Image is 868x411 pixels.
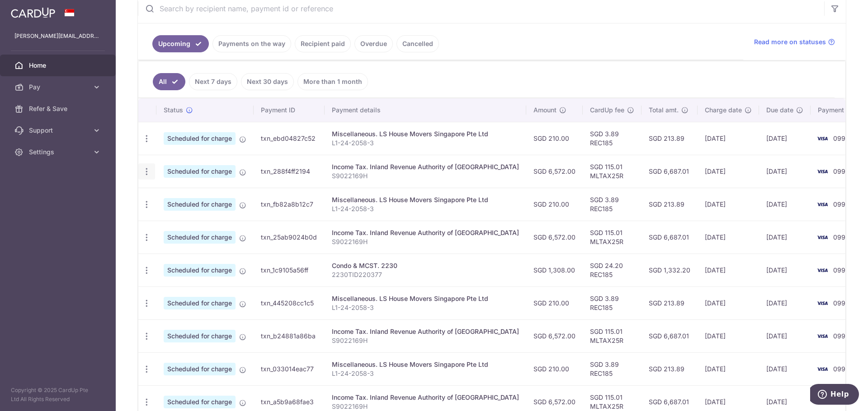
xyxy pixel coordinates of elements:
td: SGD 1,332.20 [642,254,698,286]
td: SGD 213.89 [642,352,698,385]
img: Bank Card [813,232,831,243]
a: Upcoming [152,35,209,52]
td: [DATE] [698,155,759,188]
div: Income Tax. Inland Revenue Authority of [GEOGRAPHIC_DATA] [332,327,519,336]
p: L1-24-2058-3 [332,139,519,148]
img: CardUp [11,7,55,18]
span: Scheduled for charge [164,363,236,375]
td: [DATE] [759,319,811,352]
p: S9022169H [332,171,519,180]
span: 0998 [833,233,849,241]
span: 0998 [833,167,849,175]
span: Total amt. [649,106,679,115]
td: [DATE] [698,254,759,286]
td: [DATE] [698,221,759,254]
td: [DATE] [759,254,811,286]
img: Bank Card [813,364,831,374]
a: Payments on the way [212,35,291,52]
a: Next 30 days [241,73,294,90]
span: Refer & Save [29,104,89,113]
p: L1-24-2058-3 [332,303,519,312]
td: SGD 115.01 MLTAX25R [583,319,642,352]
span: Charge date [705,106,742,115]
td: txn_25ab9024b0d [254,221,325,254]
p: L1-24-2058-3 [332,369,519,378]
td: txn_445208cc1c5 [254,286,325,319]
span: Scheduled for charge [164,297,236,309]
iframe: Opens a widget where you can find more information [810,384,859,406]
p: 2230TID220377 [332,270,519,279]
a: More than 1 month [297,73,368,90]
td: SGD 6,687.01 [642,221,698,254]
td: SGD 213.89 [642,122,698,155]
p: S9022169H [332,336,519,345]
a: Next 7 days [189,73,237,90]
td: SGD 210.00 [526,122,583,155]
div: Income Tax. Inland Revenue Authority of [GEOGRAPHIC_DATA] [332,393,519,402]
span: CardUp fee [590,106,624,115]
td: SGD 3.89 REC185 [583,352,642,385]
p: L1-24-2058-3 [332,204,519,213]
img: Bank Card [813,133,831,144]
span: Support [29,126,89,135]
span: Scheduled for charge [164,330,236,342]
td: txn_288f4ff2194 [254,155,325,188]
img: Bank Card [813,298,831,309]
a: Read more on statuses [754,37,835,46]
td: [DATE] [759,221,811,254]
a: Overdue [354,35,393,52]
div: Income Tax. Inland Revenue Authority of [GEOGRAPHIC_DATA] [332,162,519,171]
span: Status [164,106,183,115]
th: Payment details [325,98,526,122]
div: Income Tax. Inland Revenue Authority of [GEOGRAPHIC_DATA] [332,228,519,237]
span: Scheduled for charge [164,165,236,178]
td: [DATE] [698,352,759,385]
span: Home [29,61,89,70]
td: txn_fb82a8b12c7 [254,188,325,221]
td: [DATE] [759,155,811,188]
td: SGD 3.89 REC185 [583,286,642,319]
img: Bank Card [813,265,831,276]
span: Settings [29,148,89,157]
td: [DATE] [759,122,811,155]
td: [DATE] [759,188,811,221]
a: Cancelled [396,35,439,52]
td: [DATE] [698,122,759,155]
span: Scheduled for charge [164,231,236,244]
td: SGD 210.00 [526,188,583,221]
td: SGD 6,572.00 [526,155,583,188]
td: [DATE] [698,286,759,319]
a: Recipient paid [295,35,351,52]
span: Read more on statuses [754,37,826,46]
div: Miscellaneous. LS House Movers Singapore Pte Ltd [332,195,519,204]
td: txn_b24881a86ba [254,319,325,352]
a: All [153,73,185,90]
div: Condo & MCST. 2230 [332,261,519,270]
td: SGD 24.20 REC185 [583,254,642,286]
td: txn_ebd04827c52 [254,122,325,155]
span: Pay [29,83,89,92]
td: SGD 6,687.01 [642,319,698,352]
span: Scheduled for charge [164,132,236,145]
td: txn_033014eac77 [254,352,325,385]
td: SGD 3.89 REC185 [583,122,642,155]
div: Miscellaneous. LS House Movers Singapore Pte Ltd [332,129,519,139]
span: 0998 [833,365,849,373]
img: Bank Card [813,166,831,177]
td: SGD 3.89 REC185 [583,188,642,221]
td: txn_1c9105a56ff [254,254,325,286]
span: 0998 [833,200,849,208]
td: [DATE] [698,319,759,352]
span: 0998 [833,299,849,307]
span: Scheduled for charge [164,198,236,211]
img: Bank Card [813,199,831,210]
th: Payment ID [254,98,325,122]
p: S9022169H [332,402,519,411]
td: SGD 6,687.01 [642,155,698,188]
td: SGD 115.01 MLTAX25R [583,221,642,254]
span: Due date [766,106,793,115]
td: [DATE] [698,188,759,221]
td: SGD 213.89 [642,286,698,319]
span: Amount [533,106,557,115]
